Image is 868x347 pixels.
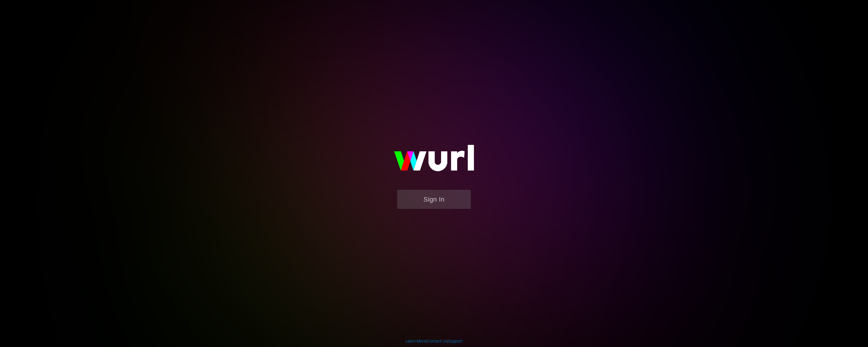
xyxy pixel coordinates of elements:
img: wurl-logo-on-black-223613ac3d8ba8fe6dc639794a292ebdb59501304c7dfd60c99c58986ef67473.svg [375,132,493,189]
button: Sign In [397,190,471,209]
a: Learn More [405,339,426,343]
a: Contact Us [427,339,447,343]
div: | | [405,338,463,344]
a: Support [448,339,463,343]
